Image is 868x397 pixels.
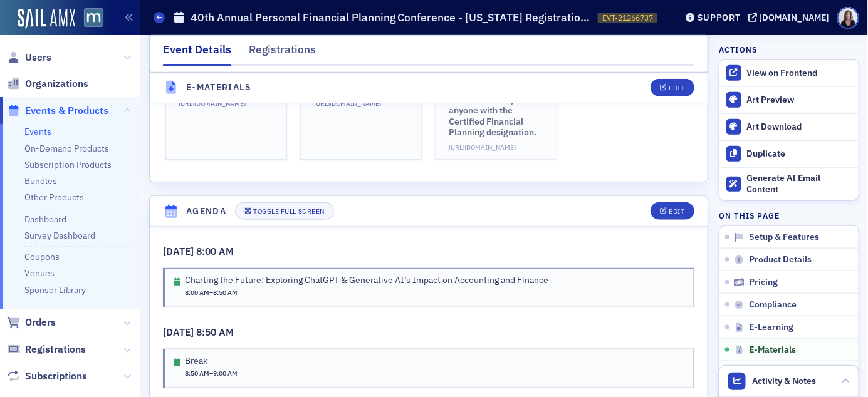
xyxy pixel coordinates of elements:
span: Setup & Features [749,232,819,243]
div: Edit [669,85,684,91]
div: View on Frontend [747,68,852,79]
span: Activity & Notes [753,374,817,388]
a: View Homepage [75,8,103,29]
a: Survey Dashboard [24,230,95,241]
span: [DATE] [163,326,196,338]
div: Duplicate [747,148,852,160]
a: Organizations [7,77,88,91]
a: Art Preview [719,87,859,113]
h1: 40th Annual Personal Financial Planning Conference - [US_STATE] Registrations [191,10,592,25]
button: [DOMAIN_NAME] [748,13,834,22]
div: Event Details [163,41,231,66]
div: Edit [669,208,684,215]
a: Venues [24,267,55,279]
span: E-Learning [749,322,793,333]
h4: Agenda [186,205,226,218]
span: Profile [837,7,859,29]
a: Events & Products [7,104,108,118]
span: Subscriptions [25,369,87,383]
a: Events [24,126,51,137]
a: On-Demand Products [24,143,109,154]
a: Dashboard [24,214,66,225]
time: 8:00 AM [185,288,209,297]
span: Users [25,51,51,64]
button: Toggle Full Screen [235,202,334,220]
button: Generate AI Email Content [719,167,859,201]
a: Bundles [24,175,57,187]
a: Orders [7,316,56,329]
h3: CFP Sign in Sheet - This form is only for anyone with the Certified Financial Planning designation. [449,83,543,138]
button: Edit [651,79,694,96]
span: [DATE] [163,245,196,257]
div: Break [185,356,238,367]
p: [URL][DOMAIN_NAME] [314,99,408,109]
h4: E-Materials [186,81,251,94]
span: – [185,369,238,379]
a: Art Download [719,113,859,140]
span: E-Materials [749,344,796,356]
a: Registrations [7,343,86,356]
time: 8:50 AM [185,369,209,378]
a: Subscription Products [24,159,112,170]
div: Art Download [747,121,852,133]
a: Coupons [24,251,60,262]
p: [URL][DOMAIN_NAME] [179,99,273,109]
a: CFP Sign in Sheet - This form is only for anyone with the Certified Financial Planning designatio... [435,76,557,160]
a: Sponsor Library [24,284,86,296]
div: Registrations [249,41,316,64]
div: Art Preview [747,95,852,106]
img: SailAMX [84,8,103,28]
span: EVT-21266737 [602,13,653,23]
a: PFP Bios[URL][DOMAIN_NAME] [300,76,422,160]
time: 9:00 AM [213,369,238,378]
a: Other Products [24,192,84,203]
a: PFP Materials[URL][DOMAIN_NAME] [165,76,287,160]
div: [DOMAIN_NAME] [760,12,830,23]
time: 8:50 AM [213,288,238,297]
button: Edit [651,202,694,220]
span: Organizations [25,77,88,91]
a: Users [7,51,51,64]
span: Events & Products [25,104,108,118]
button: Duplicate [719,140,859,167]
a: Subscriptions [7,369,87,383]
span: Product Details [749,254,812,266]
img: SailAMX [18,9,75,29]
a: View on Frontend [719,60,859,86]
span: – [185,288,238,298]
h4: On this page [719,210,859,221]
span: Orders [25,316,56,329]
span: 8:50 AM [196,326,234,338]
div: Support [698,12,741,23]
div: Generate AI Email Content [747,173,852,195]
div: Charting the Future: Exploring ChatGPT & Generative AI’s Impact on Accounting and Finance [185,275,548,286]
h4: Actions [719,44,758,55]
span: Pricing [749,277,778,288]
span: Compliance [749,299,797,311]
p: [URL][DOMAIN_NAME] [449,143,543,153]
div: Toggle Full Screen [253,208,324,215]
span: 8:00 AM [196,245,234,257]
span: Registrations [25,343,86,356]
